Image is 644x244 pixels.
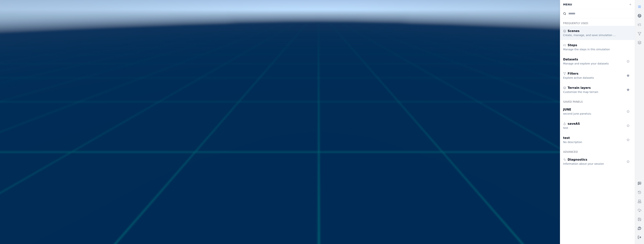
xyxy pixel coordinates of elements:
span: Scenes [568,29,580,33]
div: Menu [561,1,627,8]
span: test [563,136,570,140]
div: test [563,126,617,130]
div: Customize the map terrain [563,90,617,94]
div: Frequently Used [560,18,635,26]
span: Steps [568,43,577,47]
span: Datasets [563,57,578,62]
div: second june paneluiu [563,112,617,116]
span: saveAS [568,122,580,126]
div: Information about your session [563,162,617,166]
span: JUNE [563,107,571,112]
div: Create, manage, and save simulation scenes [563,33,617,37]
div: Manage and explore your datasets [563,62,617,65]
span: Diagnostics [568,157,587,162]
div: Explore active datasets [563,76,617,80]
div: No description [563,140,617,144]
span: Terrain layers [568,86,591,90]
div: Saved panels [560,97,635,104]
div: Manage the steps in this simulation [563,47,617,51]
span: Filters [568,71,578,76]
div: Advanced [560,147,635,154]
